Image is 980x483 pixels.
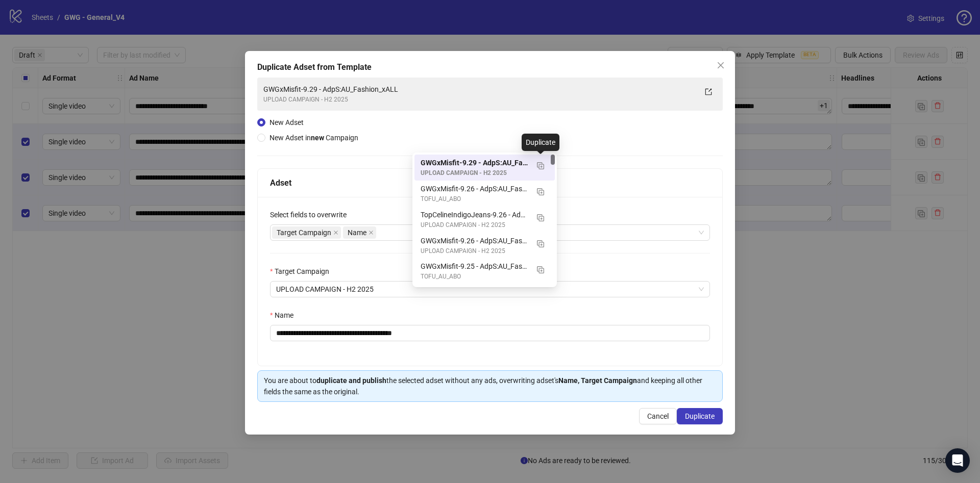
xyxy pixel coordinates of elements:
div: GWGxMisfit-9.29 - AdpS:AU_Fashion_xALL [263,84,696,95]
span: close [333,230,338,235]
div: GWGxMisfit-9.29 - AdpS:AU_Fashion_xALL [414,155,555,181]
span: New Adset [269,118,304,126]
button: Duplicate [532,235,549,251]
div: GWGxMisfit-9.26 - AdpS:AU_Fashion_xALL [414,181,555,207]
div: Adset [270,176,710,189]
div: GWGxMisfit-9.29 - AdpS:AU_Fashion_xALL [421,157,528,168]
input: Name [270,325,710,341]
span: Name [348,227,366,238]
span: close [369,230,374,235]
img: Duplicate [537,214,544,221]
span: export [705,88,712,95]
span: close [717,61,725,69]
div: GWGxMisfit-9.25 - AdpS:AU_Fashion_xALL [421,261,528,272]
div: UPLOAD CAMPAIGN - H2 2025 [263,95,696,105]
button: Duplicate [532,261,549,277]
span: New Adset in Campaign [269,134,358,142]
div: TOFU_AU_ABO [421,194,528,204]
div: TOFU_AU_ABO [421,272,528,282]
div: TopCelineIndigoJeans-9.26 - AdpS:AU_Fashion_xALL [421,209,528,220]
div: Duplicate [522,134,559,151]
span: UPLOAD CAMPAIGN - H2 2025 [276,282,704,297]
label: Select fields to overwrite [270,209,353,220]
div: UPLOAD CAMPAIGN - H2 2025 [421,220,528,230]
img: Duplicate [537,240,544,247]
div: GWGxMisfit-9.25 - AdpS:AU_Fashion_xALL [414,284,555,310]
span: Target Campaign [277,227,331,238]
div: Open Intercom Messenger [945,448,970,473]
strong: new [311,134,324,142]
div: GWGxMisfit-9.26 - AdpS:AU_Fashion_xALL [414,233,555,259]
button: Duplicate [532,183,549,199]
button: Cancel [639,408,677,424]
div: GWGxMisfit-9.26 - AdpS:AU_Fashion_xALL [421,235,528,246]
div: You are about to the selected adset without any ads, overwriting adset's and keeping all other fi... [264,375,716,397]
button: Duplicate [677,408,723,424]
span: Cancel [647,412,669,420]
div: UPLOAD CAMPAIGN - H2 2025 [421,246,528,256]
img: Duplicate [537,188,544,195]
strong: Name, Target Campaign [558,376,637,385]
strong: duplicate and publish [316,376,386,385]
div: GWGxMisfit-9.25 - AdpS:AU_Fashion_xALL [414,258,555,284]
span: Name [343,226,376,239]
img: Duplicate [537,266,544,273]
div: GWGxMisfit-9.26 - AdpS:AU_Fashion_xALL [421,183,528,194]
div: TopCelineIndigoJeans-9.26 - AdpS:AU_Fashion_xALL [414,207,555,233]
label: Name [270,310,300,321]
span: Duplicate [685,412,715,420]
div: UPLOAD CAMPAIGN - H2 2025 [421,168,528,178]
button: Duplicate [532,157,549,173]
button: Duplicate [532,209,549,225]
span: Target Campaign [272,226,341,239]
div: Duplicate Adset from Template [257,61,723,73]
button: Close [713,57,729,73]
label: Target Campaign [270,266,336,277]
img: Duplicate [537,162,544,169]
